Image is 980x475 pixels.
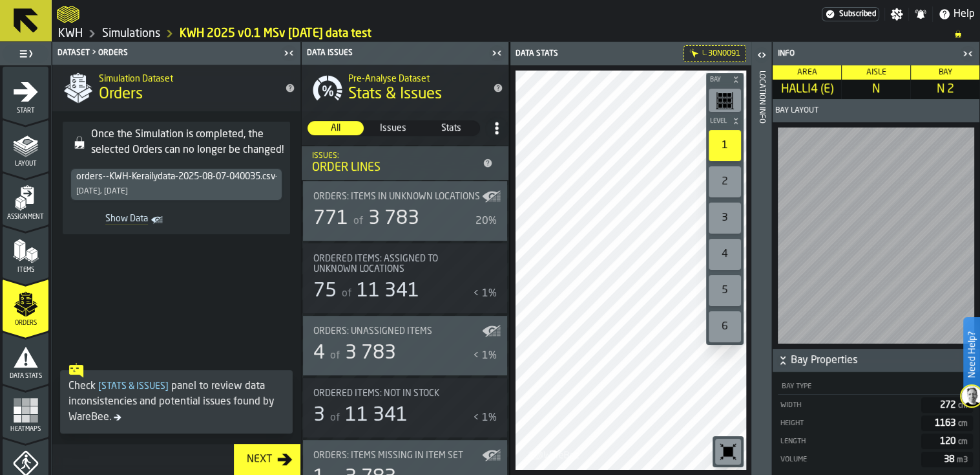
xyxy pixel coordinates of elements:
span: Ordered items: Assigned to unknown locations [313,254,481,274]
span: of [330,413,340,423]
div: thumb [423,121,479,135]
div: Check panel to review data inconsistencies and potential issues found by WareBee. [68,379,284,425]
li: menu Heatmaps [3,385,48,437]
div: 1 [709,130,741,161]
header: Data Stats [510,42,751,65]
span: All [308,122,363,135]
div: Title [313,254,497,274]
div: 4 [313,342,325,365]
span: cm [958,402,968,410]
span: Start [3,107,48,115]
span: Heatmaps [3,426,48,433]
span: 1163 [935,419,970,428]
li: menu Start [3,67,48,118]
div: button-toolbar-undefined [706,127,744,164]
div: button-toolbar-undefined [706,200,744,236]
div: 3 [313,404,325,427]
span: Aisle [866,69,886,76]
label: button-toggle-Close me [959,46,977,61]
div: Title [313,326,481,337]
header: Location Info [751,42,771,475]
span: Orders: Unassigned Items [313,326,432,337]
a: link-to-/wh/i/4fb45246-3b77-4bb5-b880-c337c3c5facb [58,27,83,41]
label: button-toggle-Help [933,6,980,22]
div: StatList-item-Width [779,397,973,413]
span: Area [797,69,817,76]
label: button-toggle-Show on Map [481,181,502,207]
div: 6 [709,311,741,342]
div: RAW: 37960320 [779,452,973,467]
a: logo-header [57,3,79,26]
div: Title [313,192,481,202]
button: button-Next [234,444,300,475]
header: Data Issues [302,42,508,65]
span: Layout [3,160,48,168]
label: button-switch-multi-Issues [364,120,422,136]
button: button- [706,115,744,127]
div: alert-Once the Simulation is completed, the selected Orders can no longer be changed! [63,122,290,234]
span: of [342,289,351,299]
span: 120 [940,437,970,446]
span: 11 341 [357,282,419,301]
span: cm [958,438,968,446]
span: Stats & Issues [96,382,171,391]
div: button-toolbar-undefined [706,309,744,345]
div: Location Info [757,68,766,472]
div: 771 [313,207,348,230]
span: 3 783 [345,344,396,363]
h2: Sub Title [99,71,275,84]
div: title-Orders [52,65,300,111]
div: 5 [709,275,741,306]
label: button-switch-multi-Stats [422,120,480,136]
span: 38 [944,455,970,464]
span: N 2 [913,82,977,96]
span: of [330,351,340,361]
button: button- [773,349,979,372]
span: Bay [707,76,729,83]
a: link-to-/wh/i/4fb45246-3b77-4bb5-b880-c337c3c5facb [102,27,160,41]
div: < 1% [473,410,497,426]
label: button-toggle-Close me [488,45,506,61]
div: StatList-item-Volume [779,452,973,467]
header: Dataset > Orders [52,42,300,65]
label: button-toggle-Show on Map [481,316,502,342]
div: 20% [475,214,497,229]
div: Title [313,254,481,274]
span: Bay Properties [791,353,977,368]
div: 2 [709,166,741,197]
div: Menu Subscription [822,7,879,21]
span: cm [958,420,968,428]
div: stat-Ordered items: Assigned to unknown locations [303,243,507,313]
span: 3 783 [368,209,419,228]
div: Next [242,452,277,467]
span: Stats & Issues [348,84,442,105]
span: Orders [3,320,48,327]
h2: Sub Title [348,71,483,84]
label: Need Help? [964,318,979,391]
div: Order Lines [312,160,477,175]
div: button-toolbar-undefined [706,272,744,309]
span: Orders: Items missing in Item Set [313,450,463,461]
div: Title [313,388,481,399]
span: Orders [99,84,143,105]
div: title-Stats & Issues [302,65,508,111]
span: N [844,82,908,96]
svg: Reset zoom and position [718,441,738,462]
div: < 1% [473,286,497,302]
div: Title [313,450,497,461]
a: link-to-/wh/i/4fb45246-3b77-4bb5-b880-c337c3c5facb/settings/billing [822,7,879,21]
div: stat-Ordered Items: Not in Stock [303,378,507,437]
div: button-toolbar-undefined [706,164,744,200]
div: 75 [313,280,337,303]
label: button-switch-multi-All [307,120,364,136]
div: 4 [709,239,741,270]
a: link-to-/wh/i/4fb45246-3b77-4bb5-b880-c337c3c5facb/simulations/e271d19a-c01a-46d8-87c6-81bde1c9db5a [180,27,371,41]
div: Dataset > Orders [55,49,280,58]
button: button- [706,73,744,86]
div: [DATE], [DATE] [76,187,128,196]
label: button-toggle-Toggle Full Menu [3,45,48,63]
div: Issues: [312,151,477,160]
div: button-toolbar-undefined [713,436,744,467]
div: Bay Type [780,382,961,391]
span: 272 [940,401,970,410]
